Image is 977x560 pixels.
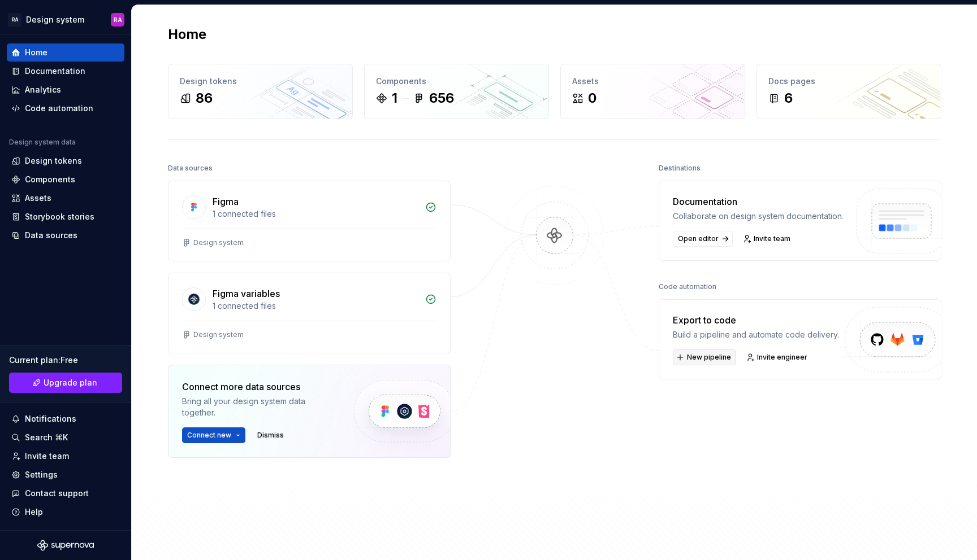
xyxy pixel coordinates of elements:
[37,540,94,551] svg: Supernova Logo
[9,355,122,366] div: Current plan : Free
[588,89,596,107] div: 0
[659,160,701,176] div: Destinations
[768,76,930,87] div: Docs pages
[7,189,124,207] a: Assets
[25,506,43,518] div: Help
[8,13,21,27] div: RA
[7,503,124,521] button: Help
[187,431,231,440] span: Connect new
[9,138,76,147] div: Design system data
[26,14,84,25] div: Design system
[673,231,733,247] a: Open editor
[168,64,353,119] a: Design tokens86
[756,64,941,119] a: Docs pages6
[673,329,839,340] div: Build a pipeline and automate code delivery.
[193,238,244,247] div: Design system
[673,313,839,327] div: Export to code
[25,488,89,499] div: Contact support
[213,300,418,312] div: 1 connected files
[193,330,244,339] div: Design system
[7,99,124,117] a: Code automation
[182,396,335,418] div: Bring all your design system data together.
[673,195,844,208] div: Documentation
[25,469,58,480] div: Settings
[7,81,124,99] a: Analytics
[180,76,341,87] div: Design tokens
[25,230,77,241] div: Data sources
[182,380,335,393] div: Connect more data sources
[196,89,213,107] div: 86
[740,231,796,247] a: Invite team
[168,181,451,261] a: Figma1 connected filesDesign system
[687,353,731,362] span: New pipeline
[44,377,97,388] span: Upgrade plan
[757,353,807,362] span: Invite engineer
[9,373,122,393] a: Upgrade plan
[25,155,82,167] div: Design tokens
[754,234,790,243] span: Invite team
[7,428,124,447] button: Search ⌘K
[678,234,719,243] span: Open editor
[659,279,716,295] div: Code automation
[213,208,418,220] div: 1 connected files
[7,62,124,80] a: Documentation
[673,349,736,365] button: New pipeline
[252,427,289,443] button: Dismiss
[25,193,51,204] div: Assets
[213,195,239,208] div: Figma
[7,152,124,170] a: Design tokens
[7,466,124,484] a: Settings
[25,47,47,58] div: Home
[168,160,213,176] div: Data sources
[25,174,75,185] div: Components
[743,349,812,365] a: Invite engineer
[429,89,454,107] div: 656
[560,64,745,119] a: Assets0
[7,447,124,465] a: Invite team
[114,15,122,24] div: RA
[7,484,124,502] button: Contact support
[7,226,124,244] a: Data sources
[784,89,793,107] div: 6
[572,76,733,87] div: Assets
[392,89,397,107] div: 1
[213,287,280,300] div: Figma variables
[25,65,85,77] div: Documentation
[168,25,206,43] h2: Home
[7,170,124,189] a: Components
[7,208,124,226] a: Storybook stories
[25,103,93,114] div: Code automation
[25,84,61,95] div: Analytics
[673,211,844,222] div: Collaborate on design system documentation.
[2,7,129,32] button: RADesign systemRA
[25,413,76,425] div: Notifications
[376,76,537,87] div: Components
[182,427,245,443] button: Connect new
[7,43,124,62] a: Home
[25,450,69,462] div: Invite team
[257,431,284,440] span: Dismiss
[168,273,451,353] a: Figma variables1 connected filesDesign system
[25,432,68,443] div: Search ⌘K
[7,410,124,428] button: Notifications
[25,211,94,222] div: Storybook stories
[364,64,549,119] a: Components1656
